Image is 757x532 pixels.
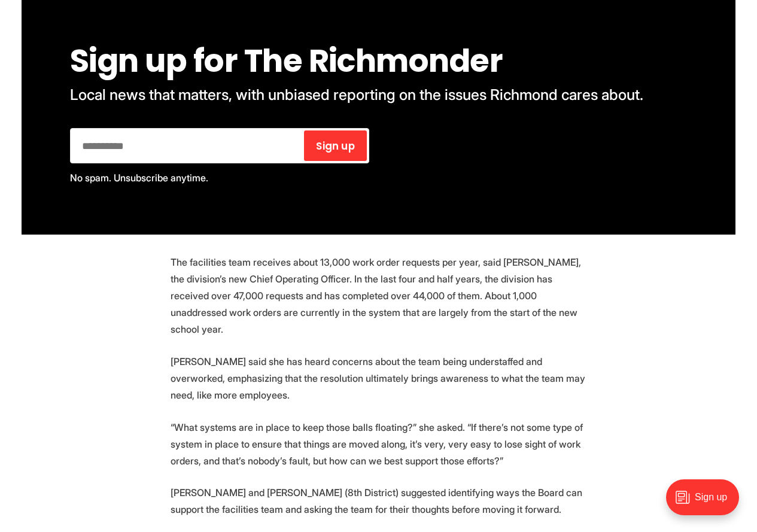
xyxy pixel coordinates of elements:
[304,130,367,161] button: Sign up
[70,172,208,184] span: No spam. Unsubscribe anytime.
[171,484,587,518] p: [PERSON_NAME] and [PERSON_NAME] (8th District) suggested identifying ways the Board can support t...
[70,86,643,104] span: Local news that matters, with unbiased reporting on the issues Richmond cares about.
[171,254,587,338] p: The facilities team receives about 13,000 work order requests per year, said [PERSON_NAME], the d...
[316,141,354,151] span: Sign up
[171,353,587,403] p: [PERSON_NAME] said she has heard concerns about the team being understaffed and overworked, empha...
[171,419,587,469] p: “What systems are in place to keep those balls floating?” she asked. “If there’s not some type of...
[70,39,503,83] span: Sign up for The Richmonder
[656,473,757,532] iframe: portal-trigger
